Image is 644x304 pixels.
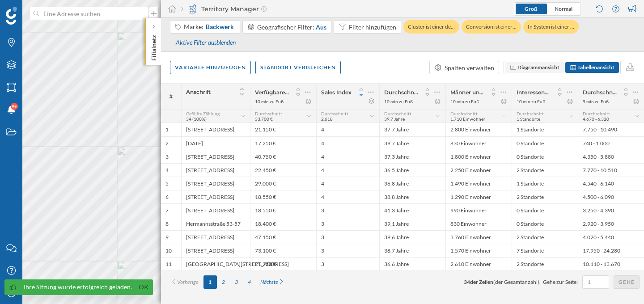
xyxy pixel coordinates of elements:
[250,190,316,203] div: 18.550 €
[583,89,617,96] span: Durchschnittlicher Fußgängerverkehr in der Umgebung (2024): [GEOGRAPHIC_DATA] (Durchschnitt)
[517,89,551,96] span: Interessenpunkte: Back Factory Bakery Coffee And Bar, Coffee Fellows, Kamps Bakery Coffee And Bar...
[445,163,512,177] div: 2.250 Einwohner
[165,180,169,187] div: 5
[165,167,169,174] div: 4
[462,20,521,34] div: Conversion ist einer…
[250,257,316,270] div: 21.250 €
[165,220,169,228] div: 8
[24,283,132,291] div: Ihre Sitzung wurde erfolgreich geladen.
[250,177,316,190] div: 29.000 €
[577,64,614,71] span: Tabellenansicht
[445,136,512,150] div: 830 Einwohner
[512,163,578,177] div: 2 Standorte
[384,116,405,122] span: 39,7 Jahre
[379,217,445,230] div: 39,1 Jahre
[149,31,158,61] p: Filialnetz
[181,136,250,150] div: [DATE]
[165,126,169,133] div: 1
[250,136,316,150] div: 17.250 €
[181,217,250,230] div: Hermannsstraße 53-57
[450,111,478,116] span: Durchschnitt
[379,230,445,244] div: 39,6 Jahre
[181,150,250,163] div: [STREET_ADDRESS]
[19,6,51,14] span: Support
[255,98,284,105] div: 10 min zu Fuß
[321,89,352,96] span: Sales Index
[379,123,445,136] div: 37,7 Jahre
[445,217,512,230] div: 830 Einwohner
[12,102,17,111] span: 9+
[316,163,379,177] div: 4
[250,217,316,230] div: 18.400 €
[257,23,314,31] span: Geografischer Filter:
[578,217,644,230] div: 2.920 - 3.950
[384,89,419,96] span: Durchschnittsalter
[379,190,445,203] div: 38,8 Jahre
[578,150,644,163] div: 4.350 - 5.880
[379,163,445,177] div: 36,5 Jahre
[512,244,578,257] div: 7 Standorte
[583,116,609,122] span: 4.670 - 6.320
[181,177,250,190] div: [STREET_ADDRESS]
[578,190,644,203] div: 4.500 - 6.090
[512,217,578,230] div: 0 Standorte
[445,203,512,217] div: 990 Einwohner
[250,150,316,163] div: 40.750 €
[450,116,485,122] span: 1.710 Einwohner
[445,230,512,244] div: 3.760 Einwohner
[583,111,610,116] span: Durchschnitt
[445,244,512,257] div: 1.570 Einwohner
[165,194,169,201] div: 6
[316,123,379,136] div: 4
[181,4,267,13] div: Territory Manager
[512,190,578,203] div: 2 Standorte
[578,230,644,244] div: 4.020 - 5.440
[450,98,479,105] div: 10 min zu Fuß
[517,64,559,71] span: Diagrammansicht
[181,123,250,136] div: [STREET_ADDRESS]
[470,279,493,285] span: der Zeilen
[523,20,579,34] div: In System ist einer …
[384,111,411,116] span: Durchschnitt
[186,89,211,95] span: Anschrift
[255,89,289,96] span: Verfügbares Einkommen nach Haushalt
[250,230,316,244] div: 47.150 €
[578,203,644,217] div: 3.250 - 4.390
[181,163,250,177] div: [STREET_ADDRESS]
[578,257,644,270] div: 10.110 - 13.670
[186,111,220,116] span: Gefüllte Zählung
[445,190,512,203] div: 1.290 Einwohner
[250,244,316,257] div: 73.100 €
[578,177,644,190] div: 4.540 - 6.140
[512,177,578,190] div: 1 Standorte
[512,123,578,136] div: 1 Standorte
[517,98,545,105] div: 10 min zu Fuß
[445,177,512,190] div: 1.490 Einwohner
[316,190,379,203] div: 4
[379,150,445,163] div: 37,3 Jahre
[512,257,578,270] div: 2 Standorte
[316,22,326,32] div: Aus
[578,163,644,177] div: 7.770 - 10.510
[184,22,235,31] div: Marke:
[250,163,316,177] div: 22.450 €
[316,150,379,163] div: 4
[255,111,282,116] span: Durchschnitt
[181,190,250,203] div: [STREET_ADDRESS]
[578,123,644,136] div: 7.750 - 10.490
[186,116,207,122] span: 34 (100%)
[578,136,644,150] div: 740 - 1.000
[316,203,379,217] div: 3
[206,22,234,31] span: Backwerk
[165,93,177,101] span: #
[316,217,379,230] div: 3
[379,257,445,270] div: 36,6 Jahre
[464,279,470,285] span: 34
[316,244,379,257] div: 3
[384,98,413,105] div: 10 min zu Fuß
[445,123,512,136] div: 2.800 Einwohner
[181,230,250,244] div: [STREET_ADDRESS]
[181,203,250,217] div: [STREET_ADDRESS]
[316,257,379,270] div: 3
[512,150,578,163] div: 0 Standorte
